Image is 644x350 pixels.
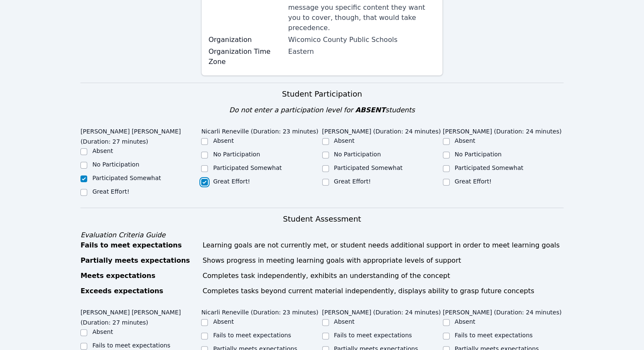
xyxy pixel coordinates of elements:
label: Participated Somewhat [213,164,282,171]
legend: [PERSON_NAME] (Duration: 24 minutes) [322,305,441,317]
label: Absent [455,137,475,144]
div: Partially meets expectations [80,256,197,266]
h3: Student Assessment [80,213,564,225]
label: Absent [92,147,113,154]
label: Absent [92,328,113,335]
div: Eastern [288,47,435,57]
legend: [PERSON_NAME] [PERSON_NAME] (Duration: 27 minutes) [80,305,201,328]
label: Fails to meet expectations [455,332,533,339]
label: Great Effort! [334,178,371,185]
label: Great Effort! [455,178,492,185]
div: Fails to meet expectations [80,240,197,250]
div: Completes tasks beyond current material independently, displays ability to grasp future concepts [202,286,564,296]
legend: [PERSON_NAME] [PERSON_NAME] (Duration: 27 minutes) [80,124,201,147]
label: Absent [213,137,234,144]
div: Exceeds expectations [80,286,197,296]
div: Learning goals are not currently met, or student needs additional support in order to meet learni... [202,240,564,250]
legend: Nicarli Reneville (Duration: 23 minutes) [201,124,318,136]
label: Fails to meet expectations [334,332,412,339]
label: No Participation [334,151,381,158]
label: Absent [213,318,234,325]
label: Absent [334,137,355,144]
label: Participated Somewhat [334,164,403,171]
label: Fails to meet expectations [213,332,291,339]
label: Participated Somewhat [92,175,161,181]
label: No Participation [213,151,260,158]
label: Organization Time Zone [208,47,283,67]
div: Wicomico County Public Schools [288,35,435,45]
label: Organization [208,35,283,45]
label: Fails to meet expectations [92,342,170,349]
legend: [PERSON_NAME] (Duration: 24 minutes) [443,305,562,317]
label: No Participation [92,161,139,168]
legend: Nicarli Reneville (Duration: 23 minutes) [201,305,318,317]
div: Completes task independently, exhibits an understanding of the concept [202,271,564,281]
span: ABSENT [355,106,385,114]
h3: Student Participation [80,88,564,100]
legend: [PERSON_NAME] (Duration: 24 minutes) [322,124,441,136]
label: No Participation [455,151,502,158]
div: Meets expectations [80,271,197,281]
label: Absent [455,318,475,325]
div: Evaluation Criteria Guide [80,230,564,240]
label: Participated Somewhat [455,164,523,171]
div: Do not enter a participation level for students [80,105,564,115]
label: Great Effort! [213,178,250,185]
legend: [PERSON_NAME] (Duration: 24 minutes) [443,124,562,136]
label: Great Effort! [92,188,129,195]
div: Shows progress in meeting learning goals with appropriate levels of support [202,256,564,266]
label: Absent [334,318,355,325]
